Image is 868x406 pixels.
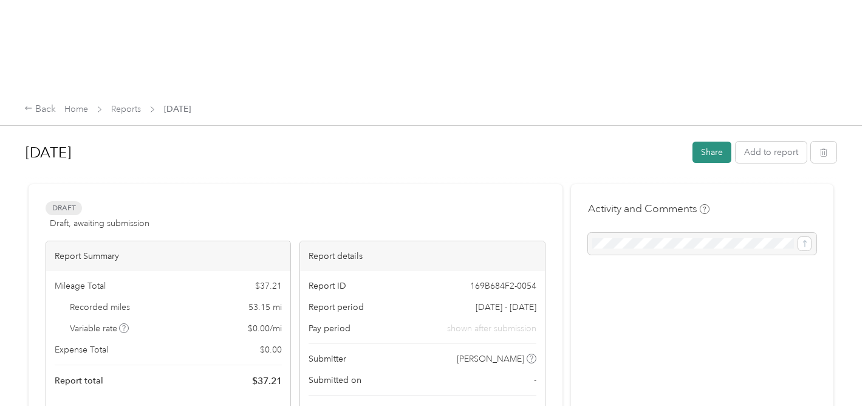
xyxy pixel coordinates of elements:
[447,322,536,335] span: shown after submission
[457,353,524,365] span: [PERSON_NAME]
[46,241,290,271] div: Report Summary
[24,102,56,117] div: Back
[55,280,106,292] span: Mileage Total
[111,104,141,114] a: Reports
[800,338,868,406] iframe: Everlance-gr Chat Button Frame
[692,142,731,163] button: Share
[309,280,346,292] span: Report ID
[46,201,82,215] span: Draft
[26,138,684,167] h1: Aug 2025
[50,217,149,230] span: Draft, awaiting submission
[248,322,282,335] span: $ 0.00 / mi
[476,301,536,314] span: [DATE] - [DATE]
[309,374,361,387] span: Submitted on
[164,103,191,115] span: [DATE]
[252,374,282,388] span: $ 37.21
[55,374,103,387] span: Report total
[588,201,709,216] h4: Activity and Comments
[70,301,130,314] span: Recorded miles
[70,322,129,335] span: Variable rate
[736,142,807,163] button: Add to report
[309,322,350,335] span: Pay period
[309,353,346,365] span: Submitter
[300,241,544,271] div: Report details
[255,280,282,292] span: $ 37.21
[309,301,364,314] span: Report period
[534,374,536,387] span: -
[248,301,282,314] span: 53.15 mi
[260,343,282,356] span: $ 0.00
[64,104,88,114] a: Home
[470,280,536,292] span: 169B684F2-0054
[55,343,108,356] span: Expense Total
